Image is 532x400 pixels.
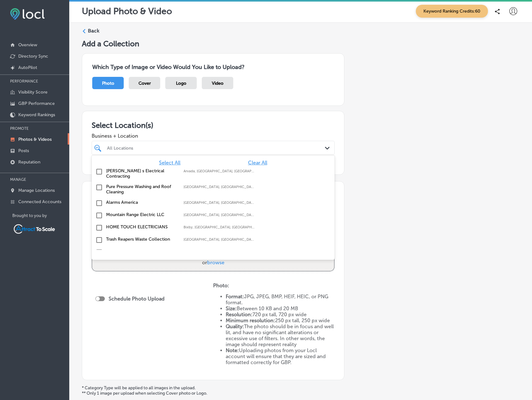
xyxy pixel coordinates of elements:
p: Upload Photo & Video [82,6,172,16]
span: Logo [176,81,186,86]
p: GBP Performance [18,101,55,106]
strong: Note: [226,347,239,353]
strong: Resolution: [226,311,252,317]
label: Cobb County, GA, USA | Cherokee County, GA, USA | Paulding County, GA, USA [184,185,255,189]
p: Manage Locations [18,188,55,193]
div: All Locations [107,145,325,151]
span: Keyword Ranking Credits: 60 [416,5,488,18]
label: Alarms America [106,200,177,205]
label: Mountain Range Electric LLC [106,212,177,217]
label: Bixby, OK, USA | Jenks, OK, USA | Tulsa, OK, USA | Coweta, OK, USA | Owasso, OK, USA | Sapulpa, O... [184,225,255,229]
h3: Which Type of Image or Video Would You Like to Upload? [92,64,334,71]
p: Posts [18,148,29,153]
strong: Minimum resolution: [226,317,275,323]
span: Video [212,81,224,86]
label: Dallas, GA, USA | Acworth, GA, USA | Kennesaw, GA, USA [184,237,255,242]
li: 720 px tall, 720 px wide [226,311,335,317]
li: JPG, JPEG, BMP, HEIF, HEIC, or PNG format. [226,294,335,306]
li: Between 10 KB and 20 MB [226,306,335,311]
span: Select All [159,160,180,166]
p: Keyword Rankings [18,112,55,117]
strong: Photo: [213,283,229,289]
label: Attract to Scale [106,249,177,254]
label: Schedule Photo Upload [109,296,165,302]
p: Directory Sync [18,54,48,59]
p: Photos & Videos [18,137,52,142]
p: Reputation [18,159,40,165]
strong: Size: [226,306,237,311]
span: Cover [139,81,151,86]
label: Atlanta, GA, USA | Cobb County, GA, USA | Dawson, GA 39842, USA | Fayetteville, GA, USA | Clayton... [184,201,255,205]
label: Pure Pressure Washing and Roof Cleaning [106,184,177,195]
p: Visibility Score [18,89,48,95]
p: Overview [18,42,37,48]
label: Trash Reapers Waste Collection [106,237,177,242]
strong: Format: [226,294,244,300]
li: Uploading photos from your Locl account will ensure that they are sized and formatted correctly f... [226,347,335,365]
span: Business + Location [92,133,335,139]
p: AutoPilot [18,65,37,70]
label: Leyva s Electrical Contracting [106,168,177,179]
p: * Category Type will be applied to all images in the upload. ** Only 1 image per upload when sele... [82,385,519,396]
label: Back [88,27,99,34]
h5: Add a Collection [82,39,519,48]
strong: Quality: [226,323,244,329]
p: Connected Accounts [18,199,61,204]
label: Denver, CO, USA | Brighton, CO, USA | Thornton, CO, USA [184,213,255,217]
span: Photo [102,81,114,86]
h3: Select Location(s) [92,121,335,130]
img: Attract To Scale [12,223,56,235]
li: The photo should be in focus and well lit, and have no significant alterations or excessive use o... [226,323,335,347]
label: Arvada, CO, USA | Denver, CO, USA | Littleton, CO, USA | Broomfield, CO, USA | Louisville, CO, US... [184,169,255,173]
label: HOME TOUCH ELECTRICIANS [106,224,177,230]
p: Brought to you by [12,213,69,218]
li: 250 px tall, 250 px wide [226,317,335,323]
span: Clear All [248,160,267,166]
span: browse [207,260,224,266]
img: fda3e92497d09a02dc62c9cd864e3231.png [10,8,45,20]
